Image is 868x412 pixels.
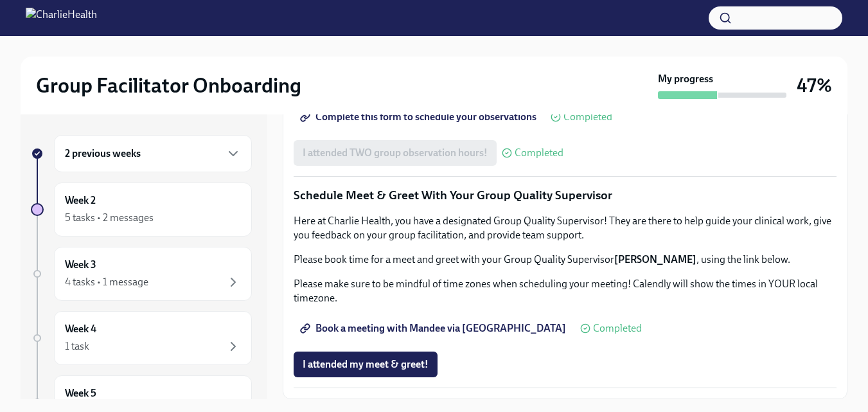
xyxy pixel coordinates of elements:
p: Please book time for a meet and greet with your Group Quality Supervisor , using the link below. [294,253,837,267]
span: I attended my meet & greet! [303,358,429,371]
h6: Week 2 [65,193,96,208]
div: 5 tasks • 2 messages [65,211,154,225]
h6: Week 5 [65,386,96,400]
h6: Week 3 [65,258,96,272]
div: 2 previous weeks [54,135,252,172]
h2: Group Facilitator Onboarding [36,73,301,98]
strong: My progress [658,72,713,86]
img: CharlieHealth [26,8,97,28]
strong: [PERSON_NAME] [614,253,696,265]
a: Book a meeting with Mandee via [GEOGRAPHIC_DATA] [294,316,575,341]
a: Week 41 task [31,311,252,365]
p: Here at Charlie Health, you have a designated Group Quality Supervisor! They are there to help gu... [294,214,837,242]
div: 4 tasks • 1 message [65,275,148,289]
span: Book a meeting with Mandee via [GEOGRAPHIC_DATA] [303,322,566,335]
h6: Week 4 [65,322,96,336]
h6: 2 previous weeks [65,147,141,161]
h3: 47% [797,74,832,97]
span: Completed [563,112,612,122]
p: Please make sure to be mindful of time zones when scheduling your meeting! Calendly will show the... [294,277,837,305]
span: Completed [593,323,642,334]
a: Week 25 tasks • 2 messages [31,183,252,237]
p: Schedule Meet & Greet With Your Group Quality Supervisor [294,187,837,204]
button: I attended my meet & greet! [294,352,438,377]
a: Complete this form to schedule your observations [294,104,545,130]
span: Completed [515,148,563,158]
a: Week 34 tasks • 1 message [31,247,252,301]
div: 1 task [65,339,89,354]
span: Complete this form to schedule your observations [303,111,536,123]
